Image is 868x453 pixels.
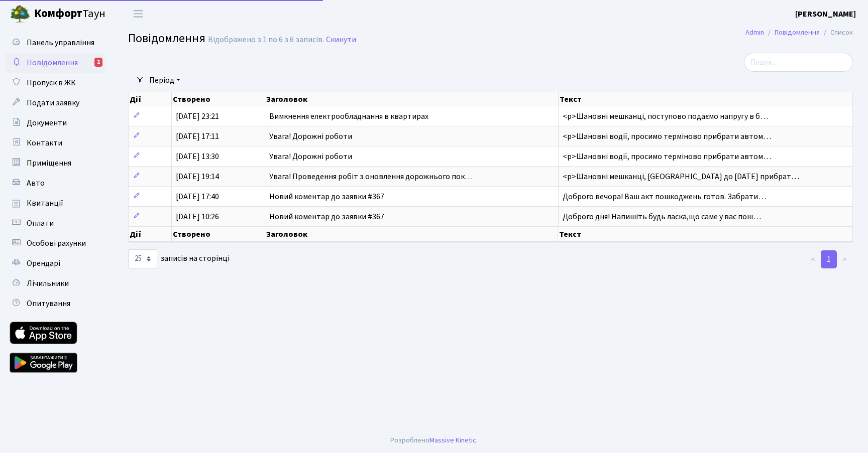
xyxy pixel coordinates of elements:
th: Створено [172,227,265,242]
span: Квитанції [27,198,63,209]
img: logo.png [10,4,30,24]
a: Повідомлення1 [5,53,105,73]
a: Скинути [326,35,356,45]
span: Панель управління [27,37,94,48]
select: записів на сторінці [128,249,157,268]
a: Лічильники [5,273,105,293]
th: Дії [129,227,172,242]
span: Приміщення [27,158,71,169]
span: Оплати [27,218,54,229]
span: [DATE] 19:14 [176,171,219,182]
a: Оплати [5,213,105,233]
a: Період [145,72,184,89]
label: записів на сторінці [128,249,230,268]
span: Новий коментар до заявки #367 [269,211,384,222]
a: Подати заявку [5,93,105,113]
div: 1 [94,58,102,67]
th: Дії [129,92,172,106]
button: Переключити навігацію [126,6,151,22]
span: [DATE] 10:26 [176,211,219,222]
span: Повідомлення [128,30,205,47]
b: Комфорт [34,6,82,22]
a: Контакти [5,133,105,153]
a: Квитанції [5,193,105,213]
span: <p>Шановні водії, просимо терміново прибрати автом… [563,131,771,142]
li: Список [820,27,853,38]
span: <p>Шановні мешканці, [GEOGRAPHIC_DATA] до [DATE] прибрат… [563,171,799,182]
span: Авто [27,178,45,189]
a: Опитування [5,293,105,314]
span: Повідомлення [27,57,78,68]
a: Пропуск в ЖК [5,73,105,93]
b: [PERSON_NAME] [795,9,856,20]
span: Лічильники [27,278,69,289]
span: Особові рахунки [27,238,86,249]
span: Пропуск в ЖК [27,77,76,88]
span: Контакти [27,137,62,148]
span: Доброго дня! Напишіть будь ласка,що саме у вас пош… [563,211,761,222]
th: Заголовок [265,92,559,106]
span: Вимкнення електрообладнання в квартирах [269,111,428,122]
input: Пошук... [744,53,853,72]
span: [DATE] 17:11 [176,131,219,142]
nav: breadcrumb [730,22,868,43]
a: Орендарі [5,253,105,273]
span: Опитування [27,298,70,309]
div: Розроблено . [390,435,478,446]
div: Відображено з 1 по 6 з 6 записів. [208,35,324,45]
a: Повідомлення [775,27,820,38]
a: Особові рахунки [5,233,105,253]
span: <p>Шановні водії, просимо терміново прибрати автом… [563,151,771,162]
span: Увага! Проведення робіт з оновлення дорожнього пок… [269,171,473,182]
span: [DATE] 17:40 [176,191,219,202]
a: Приміщення [5,153,105,173]
a: Документи [5,113,105,133]
span: Подати заявку [27,97,79,108]
span: <p>Шановні мешканці, поступово подаємо напругу в б… [563,111,768,122]
th: Текст [558,227,853,242]
a: Massive Kinetic [429,435,476,445]
a: 1 [821,250,837,268]
span: Увага! Дорожні роботи [269,151,352,162]
a: Admin [745,27,764,38]
span: [DATE] 13:30 [176,151,219,162]
span: Новий коментар до заявки #367 [269,191,384,202]
span: Доброго вечора! Ваш акт пошкоджень готов. Забрати… [563,191,766,202]
th: Текст [559,92,853,106]
a: Авто [5,173,105,193]
th: Створено [172,92,265,106]
span: Документи [27,117,67,128]
span: [DATE] 23:21 [176,111,219,122]
span: Орендарі [27,258,60,269]
th: Заголовок [265,227,559,242]
span: Увага! Дорожні роботи [269,131,352,142]
a: [PERSON_NAME] [795,8,856,20]
span: Таун [34,6,105,23]
a: Панель управління [5,33,105,53]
